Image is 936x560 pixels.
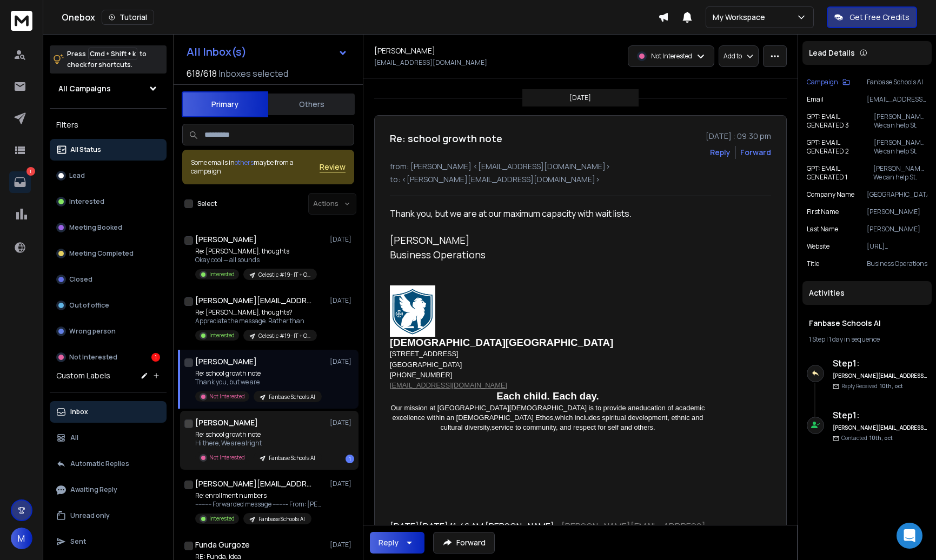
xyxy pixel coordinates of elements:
div: 1 [151,353,160,362]
button: Reply [710,147,731,158]
h1: Fanbase Schools AI [809,318,925,329]
p: My Workspace [713,12,769,23]
p: Lead Details [809,48,855,58]
p: Celestic #19- IT + Old School | [GEOGRAPHIC_DATA] | PERFORMANCE | AI CAMPAIGN [258,332,310,340]
div: | [809,335,925,344]
h1: All Inbox(s) [187,46,247,57]
button: Unread only [50,505,167,526]
span: 10th, oct [869,434,893,442]
a: [EMAIL_ADDRESS][DOMAIN_NAME] [390,381,507,389]
p: Email [807,95,824,104]
button: Closed [50,269,167,290]
button: Automatic Replies [50,453,167,475]
button: Forward [433,532,495,554]
button: All Inbox(s) [178,41,356,63]
span: Cmd + Shift + k [88,48,137,60]
h1: [PERSON_NAME][EMAIL_ADDRESS][DOMAIN_NAME] [195,295,314,306]
div: Forward [740,147,771,158]
p: [DATE] [330,541,354,549]
button: Meeting Booked [50,217,167,238]
div: 1 [346,455,354,463]
p: ---------- Forwarded message --------- From: [PERSON_NAME] [195,500,325,509]
h1: [PERSON_NAME] [195,356,257,367]
span: education of academic excellence within an [DEMOGRAPHIC_DATA] Ethos, [393,404,707,422]
p: Press to check for shortcuts. [67,49,147,70]
span: [DEMOGRAPHIC_DATA][GEOGRAPHIC_DATA] [390,337,613,348]
p: Interested [209,331,235,339]
p: Fanbase Schools AI [269,454,315,462]
button: Reply [370,532,424,554]
div: Some emails in maybe from a campaign [191,158,320,176]
img: uc [390,285,435,337]
div: Activities [802,281,932,305]
button: Interested [50,191,167,212]
p: GPT: EMAIL GENERATED 1 [807,164,873,182]
p: to: <[PERSON_NAME][EMAIL_ADDRESS][DOMAIN_NAME]> [390,174,771,185]
p: Not Interested [69,353,117,362]
h1: [PERSON_NAME] [374,45,435,56]
button: M [11,528,32,549]
p: Re: [PERSON_NAME], thoughts [195,247,317,256]
button: Not Interested1 [50,346,167,368]
p: [PERSON_NAME] [867,208,927,216]
p: [EMAIL_ADDRESS][DOMAIN_NAME] [374,58,487,67]
p: Not Interested [209,392,245,401]
button: Inbox [50,401,167,423]
font: Business Operations [390,248,486,261]
p: Business Operations [867,259,927,268]
p: GPT: EMAIL GENERATED 2 [807,138,874,156]
span: 1 day in sequence [829,335,880,344]
p: Meeting Booked [69,223,122,232]
p: Not Interested [209,454,245,462]
div: Thank you, but we are at our maximum capacity with wait lists. [390,207,706,220]
h1: [PERSON_NAME] [195,417,258,428]
span: others [235,158,254,167]
p: Closed [69,275,92,284]
p: from: [PERSON_NAME] <[EMAIL_ADDRESS][DOMAIN_NAME]> [390,161,771,172]
p: Re: [PERSON_NAME], thoughts? [195,308,317,317]
h6: Step 1 : [833,357,927,370]
button: Lead [50,165,167,186]
p: Campaign [807,78,838,86]
button: Review [320,162,346,172]
p: Awaiting Reply [70,485,117,494]
h6: Step 1 : [833,409,927,422]
h1: Re: school growth note [390,131,502,146]
p: [DATE] [330,479,354,488]
div: Open Intercom Messenger [897,523,922,549]
span: 618 / 618 [187,67,217,80]
button: Get Free Credits [827,6,917,28]
p: Re: enrollment numbers [195,491,325,500]
button: All Campaigns [50,78,167,99]
button: Primary [182,91,268,117]
p: [PERSON_NAME] [867,225,927,234]
font: [STREET_ADDRESS] [GEOGRAPHIC_DATA] [PHONE_NUMBER] [390,350,462,378]
p: Automatic Replies [70,459,129,468]
h3: Inboxes selected [219,67,288,80]
p: [URL][DOMAIN_NAME] [867,242,927,251]
p: Appreciate the message. Rather than [195,317,317,325]
span: service to community, and respect for self and others. [492,423,655,431]
p: Out of office [69,301,109,310]
button: Wrong person [50,321,167,342]
label: Select [197,199,217,208]
button: Awaiting Reply [50,479,167,501]
p: Inbox [70,408,88,416]
h1: All Campaigns [58,83,111,94]
p: Last Name [807,225,838,234]
button: All [50,427,167,449]
p: [DATE] [330,235,354,244]
p: Company Name [807,190,854,199]
p: Interested [209,270,235,278]
p: All Status [70,145,101,154]
p: [DATE] : 09:30 pm [706,131,771,142]
p: Re: school growth note [195,369,322,378]
p: Re: school growth note [195,430,322,439]
div: Reply [379,537,399,548]
p: Not Interested [651,52,692,61]
p: website [807,242,829,251]
p: Fanbase Schools AI [258,515,305,523]
p: Fanbase Schools AI [269,393,315,401]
